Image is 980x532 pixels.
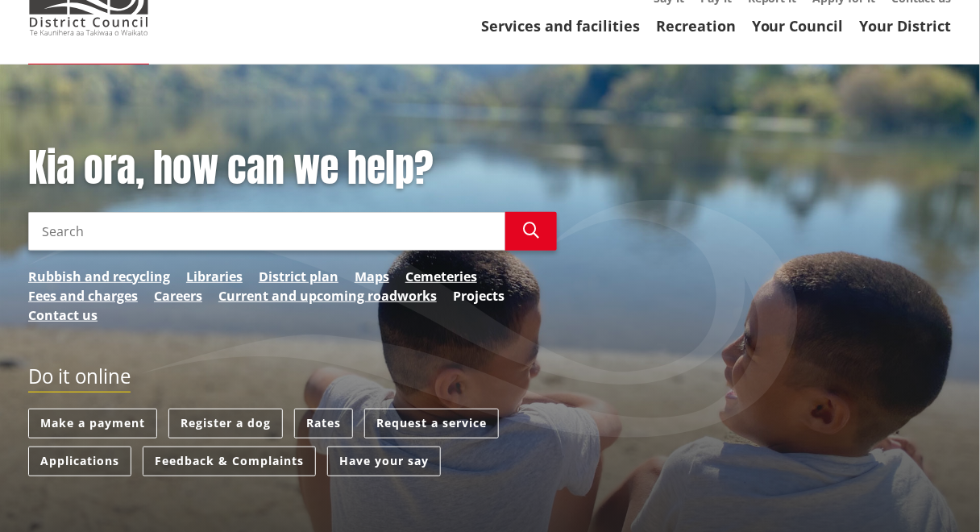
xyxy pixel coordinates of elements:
a: Feedback & Complaints [143,447,316,476]
a: Contact us [28,305,98,325]
a: Register a dog [168,409,283,438]
a: Recreation [656,16,736,35]
a: Your Council [752,16,844,35]
a: Fees and charges [28,286,138,305]
a: District plan [259,267,338,286]
a: Make a payment [28,409,157,438]
input: Search input [28,212,505,251]
a: Cemeteries [405,267,477,286]
a: Request a service [364,409,499,438]
a: Your District [860,16,952,35]
h2: Do it online [28,365,131,393]
a: Libraries [186,267,243,286]
a: Careers [154,286,202,305]
a: Projects [453,286,505,305]
a: Have your say [327,447,441,476]
iframe: Messenger Launcher [906,464,964,522]
a: Maps [355,267,389,286]
a: Services and facilities [481,16,640,35]
h1: Kia ora, how can we help? [28,145,557,192]
a: Rubbish and recycling [28,267,170,286]
a: Current and upcoming roadworks [218,286,437,305]
a: Applications [28,447,131,476]
a: Rates [294,409,353,438]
